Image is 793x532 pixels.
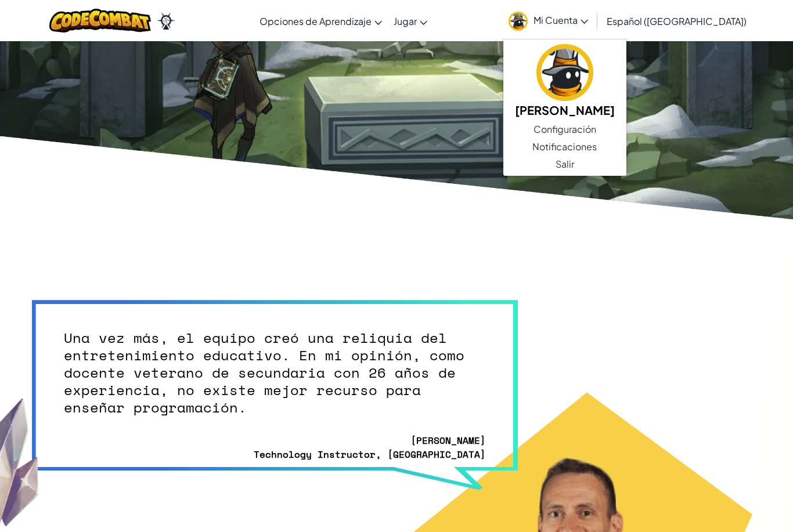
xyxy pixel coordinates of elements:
[534,14,588,26] span: Mi Cuenta
[607,15,747,27] span: Español ([GEOGRAPHIC_DATA])
[49,9,151,32] img: CodeCombat logo
[532,140,597,154] span: Notificaciones
[503,121,626,138] a: Configuración
[157,12,175,30] img: Ozaria
[394,15,417,27] span: Jugar
[388,5,433,37] a: Jugar
[509,12,528,31] img: avatar
[259,15,372,27] span: Opciones de Aprendizaje
[254,5,388,37] a: Opciones de Aprendizaje
[503,155,626,173] a: Salir
[503,138,626,155] a: Notificaciones
[515,101,615,119] h5: [PERSON_NAME]
[64,329,486,416] div: Una vez más, el equipo creó una reliquia del entretenimiento educativo. En mi opinión, como docen...
[601,5,752,37] a: Español ([GEOGRAPHIC_DATA])
[503,2,594,39] a: Mi Cuenta
[536,44,593,101] img: avatar
[503,42,626,121] a: [PERSON_NAME]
